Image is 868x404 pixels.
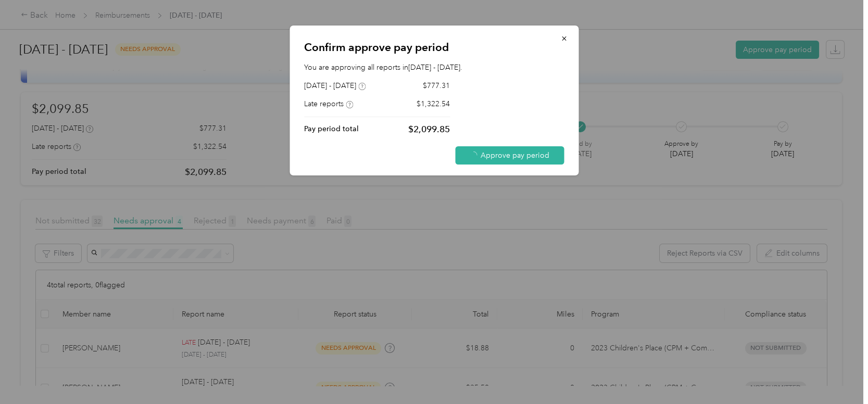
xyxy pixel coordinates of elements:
[304,62,564,73] p: You are approving all reports in [DATE] - [DATE] .
[810,346,868,404] iframe: Everlance-gr Chat Button Frame
[423,80,450,91] p: $777.31
[304,98,353,109] div: Late reports
[304,80,366,91] div: [DATE] - [DATE]
[417,98,450,109] p: $1,322.54
[408,123,450,136] p: $2,099.85
[455,146,564,165] button: Approve pay period
[304,40,564,55] p: Confirm approve pay period
[304,123,359,134] p: Pay period total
